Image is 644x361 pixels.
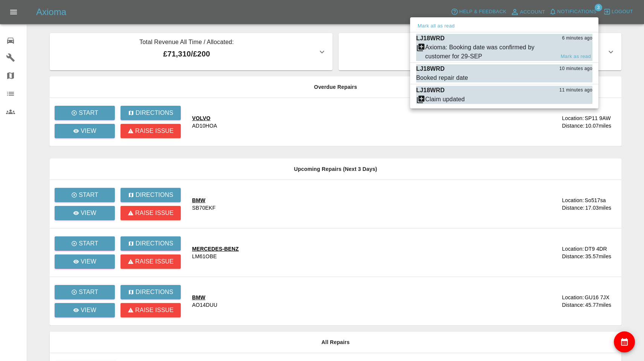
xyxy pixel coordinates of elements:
[559,52,592,61] button: Mark as read
[559,87,592,94] span: 11 minutes ago
[416,73,468,82] div: Booked repair date
[416,34,445,43] p: LJ18WRD
[559,65,592,73] span: 10 minutes ago
[416,86,445,95] p: LJ18WRD
[416,64,445,73] p: LJ18WRD
[416,22,456,30] button: Mark all as read
[425,95,465,104] div: Claim updated
[562,35,592,42] span: 6 minutes ago
[425,43,555,61] div: Axioma: Booking date was confirmed by customer for 29-SEP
